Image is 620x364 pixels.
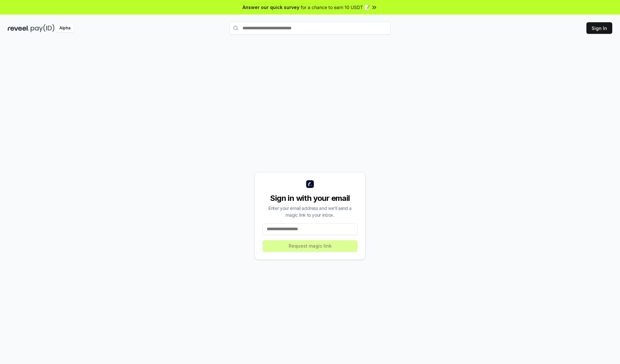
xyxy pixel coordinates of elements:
div: Alpha [56,24,74,32]
button: Sign In [586,22,612,34]
img: pay_id [31,24,55,32]
div: Enter your email address and we’ll send a magic link to your inbox. [263,205,357,218]
img: reveel_dark [8,24,29,32]
div: Sign in with your email [263,193,357,203]
span: for a chance to earn 10 USDT 📝 [301,4,370,11]
img: logo_small [306,180,314,188]
span: Answer our quick survey [243,4,299,11]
